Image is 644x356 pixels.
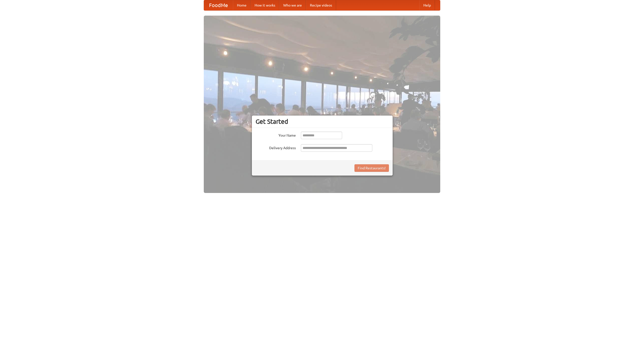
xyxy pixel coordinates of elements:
label: Your Name [256,132,296,138]
label: Delivery Address [256,144,296,150]
a: How it works [251,0,279,10]
a: Who we are [279,0,306,10]
a: Help [419,0,435,10]
a: FoodMe [204,0,233,10]
a: Recipe videos [306,0,336,10]
button: Find Restaurants! [354,164,389,172]
a: Home [233,0,251,10]
h3: Get Started [256,118,389,125]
